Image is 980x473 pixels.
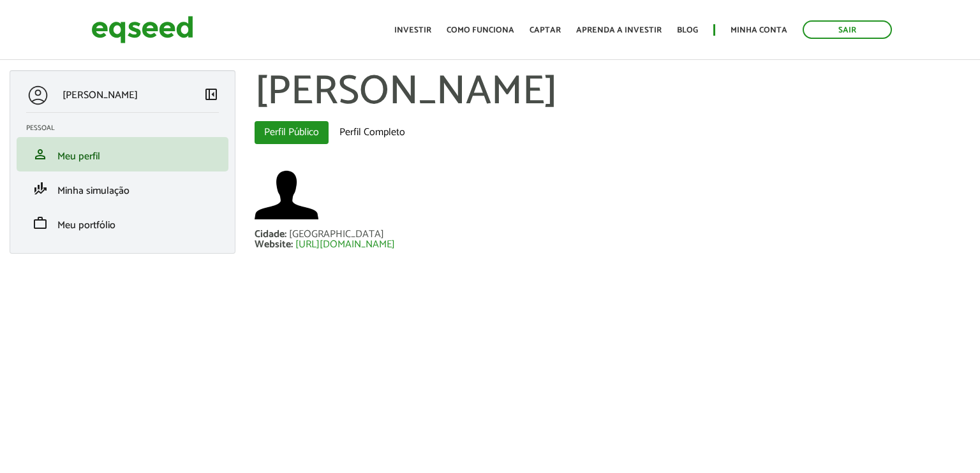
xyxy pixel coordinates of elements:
[17,171,228,206] li: Minha simulação
[204,87,219,105] a: Colapsar menu
[576,26,662,34] a: Aprenda a investir
[255,121,329,144] a: Perfil Público
[57,182,130,200] span: Minha simulação
[57,148,100,165] span: Meu perfil
[255,229,289,240] div: Cidade
[26,215,219,231] a: workMeu portfólio
[677,26,698,34] a: Blog
[255,70,970,115] h1: [PERSON_NAME]
[731,26,787,34] a: Minha conta
[803,20,892,39] a: Sair
[285,226,286,243] span: :
[26,124,228,132] h2: Pessoal
[91,13,193,47] img: EqSeed
[26,181,219,196] a: finance_modeMinha simulação
[255,163,318,227] img: Foto de Felipe Ferreira de Camargo
[26,147,219,162] a: personMeu perfil
[530,26,561,34] a: Captar
[330,121,415,144] a: Perfil Completo
[33,215,48,231] span: work
[33,181,48,196] span: finance_mode
[33,147,48,162] span: person
[295,240,395,250] a: [URL][DOMAIN_NAME]
[255,240,295,250] div: Website
[63,89,138,101] p: [PERSON_NAME]
[394,26,431,34] a: Investir
[57,217,115,234] span: Meu portfólio
[289,229,384,240] div: [GEOGRAPHIC_DATA]
[291,236,293,253] span: :
[17,206,228,240] li: Meu portfólio
[255,163,318,227] a: Ver perfil do usuário.
[17,137,228,171] li: Meu perfil
[204,87,219,102] span: left_panel_close
[447,26,514,34] a: Como funciona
